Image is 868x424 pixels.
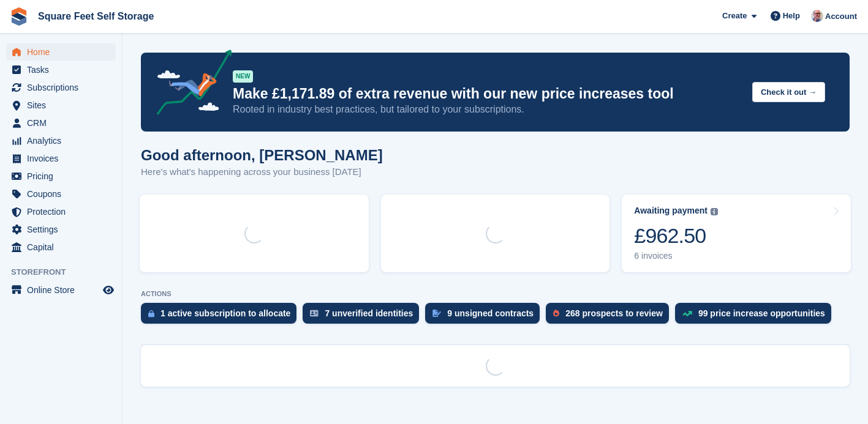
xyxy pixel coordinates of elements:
span: Subscriptions [27,79,100,96]
span: Help [783,10,800,22]
span: Settings [27,221,100,238]
img: prospect-51fa495bee0391a8d652442698ab0144808aea92771e9ea1ae160a38d050c398.svg [553,310,559,317]
div: NEW [233,70,253,83]
a: menu [6,132,116,149]
a: menu [6,203,116,220]
span: Coupons [27,185,100,203]
p: Rooted in industry best practices, but tailored to your subscriptions. [233,103,742,116]
a: menu [6,239,116,256]
div: 99 price increase opportunities [698,308,825,318]
img: contract_signature_icon-13c848040528278c33f63329250d36e43548de30e8caae1d1a13099fd9432cc5.svg [432,310,441,317]
div: 9 unsigned contracts [447,308,534,318]
a: 1 active subscription to allocate [141,303,303,330]
a: Square Feet Self Storage [33,6,159,26]
h1: Good afternoon, [PERSON_NAME] [141,147,383,163]
span: Create [722,10,747,22]
div: Awaiting payment [634,206,708,216]
span: CRM [27,114,100,132]
span: Tasks [27,61,100,78]
a: menu [6,281,116,299]
span: Home [27,43,100,61]
img: price_increase_opportunities-93ffe204e8149a01c8c9dc8f82e8f89637d9d84a8eef4429ea346261dce0b2c0.svg [682,311,692,316]
button: Check it out → [752,82,825,102]
a: menu [6,221,116,238]
span: Analytics [27,132,100,149]
div: 7 unverified identities [325,308,413,318]
a: menu [6,168,116,185]
img: icon-info-grey-7440780725fd019a000dd9b08b2336e03edf1995a4989e88bcd33f0948082b44.svg [711,208,718,215]
span: Pricing [27,168,100,185]
span: Invoices [27,150,100,167]
div: 1 active subscription to allocate [160,308,290,318]
a: menu [6,61,116,78]
div: 6 invoices [634,251,718,261]
a: Awaiting payment £962.50 6 invoices [622,195,851,272]
img: verify_identity-adf6edd0f0f0b5bbfe63781bf79b02c33cf7c696d77639b501bdc392416b5a36.svg [310,310,319,317]
div: £962.50 [634,223,718,248]
a: menu [6,185,116,203]
img: stora-icon-8386f47178a22dfd0bd8f6a31ec36ba5ce8667c1dd55bd0f319d3a0aa187defe.svg [10,7,28,26]
a: 9 unsigned contracts [425,303,546,330]
span: Capital [27,239,100,256]
div: 268 prospects to review [565,308,663,318]
a: 268 prospects to review [546,303,675,330]
a: menu [6,150,116,167]
a: menu [6,97,116,114]
a: menu [6,79,116,96]
span: Storefront [11,266,122,278]
a: menu [6,114,116,132]
a: 99 price increase opportunities [675,303,837,330]
p: Here's what's happening across your business [DATE] [141,165,383,179]
a: menu [6,43,116,61]
span: Account [825,10,857,23]
span: Sites [27,97,100,114]
p: ACTIONS [141,290,850,298]
span: Online Store [27,281,100,299]
img: active_subscription_to_allocate_icon-d502201f5373d7db506a760aba3b589e785aa758c864c3986d89f69b8ff3... [148,310,154,318]
a: 7 unverified identities [303,303,425,330]
span: Protection [27,203,100,220]
a: Preview store [101,283,116,297]
p: Make £1,171.89 of extra revenue with our new price increases tool [233,85,742,103]
img: price-adjustments-announcement-icon-8257ccfd72463d97f412b2fc003d46551f7dbcb40ab6d574587a9cd5c0d94... [146,50,232,119]
img: David Greer [811,10,823,22]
